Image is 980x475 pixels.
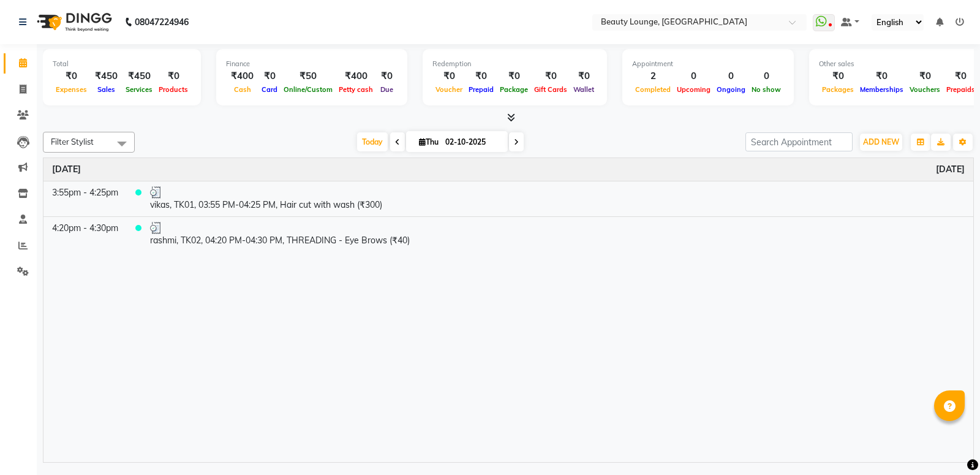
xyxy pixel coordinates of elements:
span: No show [748,85,784,94]
div: ₹0 [857,69,907,83]
span: Prepaids [943,85,978,94]
div: ₹0 [907,69,943,83]
div: ₹450 [123,69,156,83]
div: 0 [674,69,714,83]
div: 2 [632,69,674,83]
div: Finance [226,59,398,69]
div: ₹50 [281,69,336,83]
input: Search Appointment [745,132,853,151]
span: Products [156,85,191,94]
td: 4:20pm - 4:30pm [43,216,127,252]
span: ADD NEW [863,137,899,146]
th: October 2, 2025 [43,158,973,181]
div: ₹0 [497,69,531,83]
div: ₹0 [466,69,497,83]
div: Redemption [432,59,597,69]
div: ₹0 [531,69,570,83]
button: ADD NEW [860,134,902,151]
span: Voucher [432,85,466,94]
div: ₹400 [226,69,258,83]
span: Ongoing [714,85,748,94]
span: Memberships [857,85,907,94]
span: Card [258,85,281,94]
span: Today [357,132,388,151]
div: ₹400 [336,69,376,83]
span: Packages [819,85,857,94]
div: Appointment [632,59,784,69]
div: ₹0 [53,69,90,83]
span: Sales [94,85,118,94]
a: October 2, 2025 [936,163,965,176]
span: Filter Stylist [51,137,94,146]
div: ₹450 [90,69,123,83]
td: vikas, TK01, 03:55 PM-04:25 PM, Hair cut with wash (₹300) [141,181,973,216]
img: logo [31,5,115,39]
span: Upcoming [674,85,714,94]
span: Online/Custom [281,85,336,94]
span: Wallet [570,85,597,94]
span: Services [123,85,156,94]
div: ₹0 [570,69,597,83]
span: Thu [416,137,442,146]
span: Petty cash [336,85,376,94]
div: ₹0 [376,69,398,83]
div: 0 [748,69,784,83]
b: 08047224946 [135,5,189,39]
td: rashmi, TK02, 04:20 PM-04:30 PM, THREADING - Eye Brows (₹40) [141,216,973,252]
span: Gift Cards [531,85,570,94]
span: Expenses [53,85,90,94]
span: Completed [632,85,674,94]
span: Package [497,85,531,94]
span: Cash [231,85,254,94]
td: 3:55pm - 4:25pm [43,181,127,216]
span: Prepaid [466,85,497,94]
div: ₹0 [156,69,191,83]
div: ₹0 [943,69,978,83]
a: October 2, 2025 [52,163,81,176]
div: ₹0 [819,69,857,83]
span: Due [377,85,396,94]
div: 0 [714,69,748,83]
div: ₹0 [432,69,466,83]
input: 2025-10-02 [442,133,503,151]
span: Vouchers [907,85,943,94]
div: Total [53,59,191,69]
div: ₹0 [258,69,281,83]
